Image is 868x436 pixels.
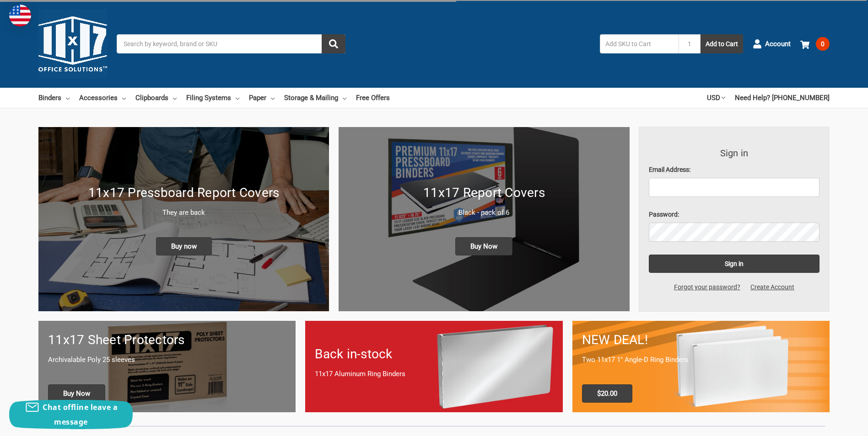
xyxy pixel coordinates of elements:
a: Clipboards [135,88,177,108]
span: Buy Now [455,237,512,255]
a: 11x17 Report Covers 11x17 Report Covers Black - pack of 6 Buy Now [339,127,629,311]
p: Two 11x17 1" Angle-D Ring Binders [582,355,820,365]
p: 11x17 Aluminum Ring Binders [315,369,553,379]
p: Archivalable Poly 25 sleeves [48,355,286,365]
span: Account [765,39,791,49]
span: Buy Now [48,384,105,403]
a: USD [707,88,725,108]
h3: Sign in [649,146,820,160]
a: New 11x17 Pressboard Binders 11x17 Pressboard Report Covers They are back Buy now [38,127,329,311]
a: Accessories [79,88,126,108]
img: duty and tax information for United States [9,5,31,27]
span: Chat offline leave a message [43,402,118,427]
span: $20.00 [582,384,632,403]
a: Paper [249,88,275,108]
a: Free Offers [356,88,390,108]
a: Storage & Mailing [284,88,346,108]
input: Search by keyword, brand or SKU [117,34,345,53]
span: 0 [816,37,830,51]
a: 0 [800,32,830,56]
h1: 11x17 Sheet Protectors [48,330,286,350]
label: Email Address: [649,165,820,175]
h1: Back in-stock [315,345,553,364]
p: Black - pack of 6 [348,207,620,218]
button: Add to Cart [701,34,743,53]
a: 11x17 Binder 2-pack only $20.00 NEW DEAL! Two 11x17 1" Angle-D Ring Binders $20.00 [572,321,830,412]
input: Sign in [649,255,820,273]
a: Filing Systems [186,88,239,108]
a: Back in-stock 11x17 Aluminum Ring Binders [305,321,562,412]
label: Password: [649,210,820,219]
h1: 11x17 Pressboard Report Covers [48,183,319,202]
a: Binders [38,88,70,108]
h1: NEW DEAL! [582,330,820,350]
a: Account [753,32,791,56]
img: 11x17 Report Covers [339,127,629,311]
h1: 11x17 Report Covers [348,183,620,202]
img: 11x17.com [38,10,107,78]
a: Forgot your password? [669,282,745,292]
img: New 11x17 Pressboard Binders [38,127,329,311]
input: Add SKU to Cart [600,34,679,53]
span: Buy now [156,237,212,255]
a: Need Help? [PHONE_NUMBER] [735,88,830,108]
button: Chat offline leave a message [9,400,133,429]
p: They are back [48,207,319,218]
a: Create Account [745,282,799,292]
a: 11x17 sheet protectors 11x17 Sheet Protectors Archivalable Poly 25 sleeves Buy Now [38,321,296,412]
